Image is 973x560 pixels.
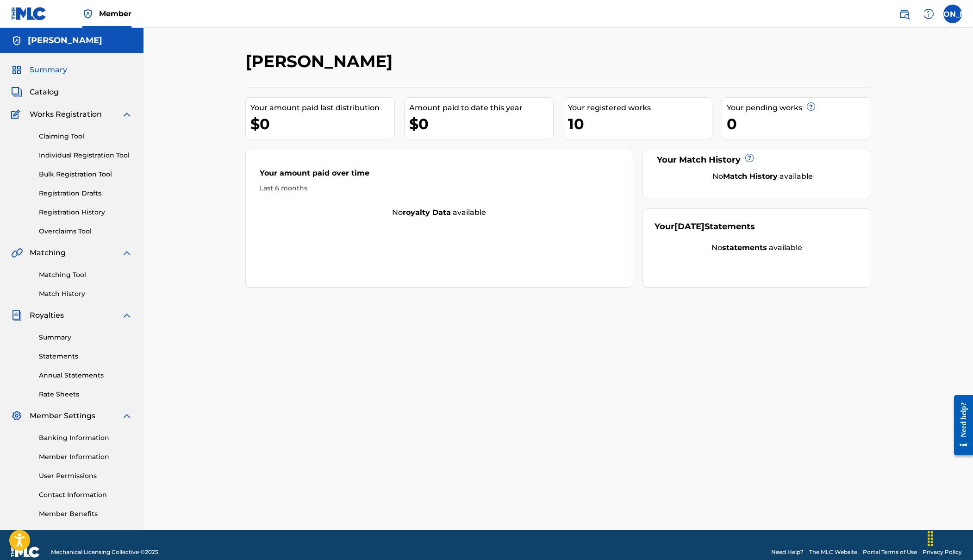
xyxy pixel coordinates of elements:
img: Works Registration [11,109,23,120]
img: MLC Logo [11,7,47,20]
a: Overclaims Tool [39,227,132,236]
a: Banking Information [39,433,132,443]
div: $0 [409,113,553,134]
span: ? [807,103,815,110]
img: Accounts [11,35,22,46]
div: 0 [727,113,871,134]
a: Annual Statements [39,371,132,380]
a: Rate Sheets [39,390,132,399]
span: Catalog [30,87,59,98]
div: Last 6 months [260,183,619,193]
h2: [PERSON_NAME] [245,51,397,72]
img: Catalog [11,87,22,98]
a: CatalogCatalog [11,87,59,98]
div: Your registered works [568,102,712,113]
span: Royalties [30,310,64,321]
img: Royalties [11,310,22,321]
img: Member Settings [11,410,22,422]
span: ? [746,154,753,162]
strong: Match History [723,172,778,181]
a: Claiming Tool [39,132,132,141]
a: The MLC Website [809,548,857,556]
span: [DATE] [674,221,705,232]
img: Matching [11,247,23,258]
span: Member Settings [30,410,95,422]
div: No available [666,171,860,182]
a: Statements [39,352,132,361]
a: Privacy Policy [923,548,962,556]
div: Amount paid to date this year [409,102,553,113]
a: Matching Tool [39,270,132,280]
div: Your amount paid last distribution [250,102,394,113]
div: Your pending works [727,102,871,113]
img: search [899,8,910,19]
a: Registration History [39,208,132,217]
a: Portal Terms of Use [863,548,917,556]
span: Works Registration [30,109,102,120]
a: Member Information [39,452,132,462]
a: Contact Information [39,490,132,500]
a: Public Search [895,5,914,23]
a: Need Help? [771,548,804,556]
img: Top Rightsholder [82,8,94,19]
div: No available [246,207,633,218]
a: Individual Registration Tool [39,151,132,160]
div: Help [919,5,938,23]
a: Summary [39,333,132,342]
div: Your amount paid over time [260,168,619,183]
span: Mechanical Licensing Collective © 2025 [51,548,158,556]
a: SummarySummary [11,64,67,76]
span: Summary [30,64,67,76]
div: User Menu [943,5,962,23]
strong: statements [722,243,767,252]
div: Your Statements [655,220,755,233]
div: Drag [923,525,938,553]
a: Match History [39,289,132,299]
span: Matching [30,247,66,258]
div: 10 [568,113,712,134]
iframe: Chat Widget [927,516,973,560]
img: expand [121,109,132,120]
span: Member [99,8,131,19]
a: Bulk Registration Tool [39,170,132,179]
iframe: Resource Center [947,388,973,463]
img: logo [11,547,40,558]
img: Summary [11,64,22,76]
img: expand [121,247,132,258]
div: $0 [250,113,394,134]
a: Registration Drafts [39,189,132,198]
div: No available [655,242,860,253]
img: help [923,8,934,19]
div: Your Match History [655,154,860,166]
h5: Jeremiah Abah [28,35,102,46]
img: expand [121,310,132,321]
img: expand [121,410,132,422]
a: User Permissions [39,471,132,481]
strong: royalty data [403,208,451,217]
a: Member Benefits [39,509,132,519]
